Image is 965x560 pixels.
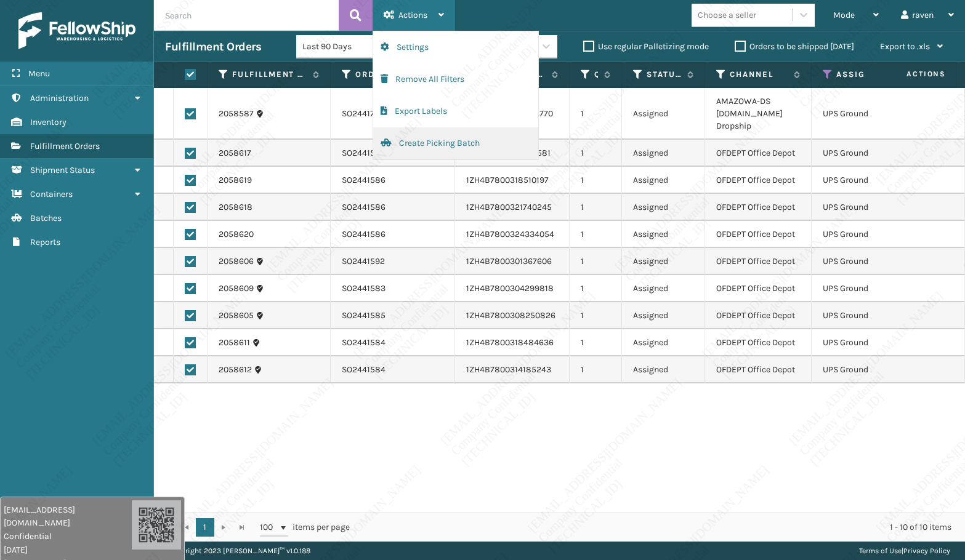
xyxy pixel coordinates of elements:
[30,237,60,247] span: Reports
[331,302,455,329] td: SO2441585
[730,69,788,80] label: Channel
[880,41,930,52] span: Export to .xls
[4,503,132,529] span: [EMAIL_ADDRESS][DOMAIN_NAME]
[165,39,261,54] h3: Fulfillment Orders
[812,221,929,248] td: UPS Ground
[219,147,251,159] a: 2058617
[466,364,551,375] a: 1ZH4B7800314185243
[903,546,950,555] a: Privacy Policy
[705,329,812,356] td: OFDEPT Office Depot
[466,202,552,212] a: 1ZH4B7800321740245
[812,248,929,275] td: UPS Ground
[812,194,929,221] td: UPS Ground
[219,201,252,214] a: 2058618
[331,88,455,140] td: SO2441702
[466,283,554,294] a: 1ZH4B7800304299818
[859,546,902,555] a: Terms of Use
[647,69,681,80] label: Status
[622,194,705,221] td: Assigned
[705,356,812,383] td: OFDEPT Office Depot
[30,93,89,103] span: Administration
[570,194,622,221] td: 1
[812,356,929,383] td: UPS Ground
[4,543,132,556] span: [DATE]
[30,141,100,151] span: Fulfillment Orders
[622,248,705,275] td: Assigned
[570,221,622,248] td: 1
[570,88,622,140] td: 1
[331,167,455,194] td: SO2441586
[169,542,310,560] p: Copyright 2023 [PERSON_NAME]™ v 1.0.188
[331,275,455,302] td: SO2441583
[466,337,554,348] a: 1ZH4B7800318484636
[705,140,812,167] td: OFDEPT Office Depot
[373,95,538,127] button: Export Labels
[302,40,398,53] div: Last 90 Days
[373,63,538,95] button: Remove All Filters
[219,364,252,376] a: 2058612
[219,228,254,241] a: 2058620
[219,310,254,322] a: 2058605
[836,69,905,80] label: Assigned Carrier Service
[705,302,812,329] td: OFDEPT Office Depot
[331,140,455,167] td: SO2441586
[622,356,705,383] td: Assigned
[30,213,62,223] span: Batches
[570,302,622,329] td: 1
[466,229,554,239] a: 1ZH4B7800324334054
[355,69,431,80] label: Order Number
[622,275,705,302] td: Assigned
[735,41,854,52] label: Orders to be shipped [DATE]
[30,117,67,127] span: Inventory
[622,329,705,356] td: Assigned
[812,167,929,194] td: UPS Ground
[698,9,756,22] div: Choose a seller
[18,12,135,49] img: logo
[622,88,705,140] td: Assigned
[331,356,455,383] td: SO2441584
[833,10,855,20] span: Mode
[4,530,132,543] span: Confidential
[622,221,705,248] td: Assigned
[331,248,455,275] td: SO2441592
[859,542,950,560] div: |
[705,275,812,302] td: OFDEPT Office Depot
[260,521,278,534] span: 100
[570,167,622,194] td: 1
[812,275,929,302] td: UPS Ground
[196,518,214,537] a: 1
[622,302,705,329] td: Assigned
[622,140,705,167] td: Assigned
[812,88,929,140] td: UPS Ground
[30,165,95,175] span: Shipment Status
[373,127,538,159] button: Create Picking Batch
[331,221,455,248] td: SO2441586
[232,69,307,80] label: Fulfillment Order Id
[398,10,427,20] span: Actions
[219,108,254,120] a: 2058587
[331,194,455,221] td: SO2441586
[331,329,455,356] td: SO2441584
[812,329,929,356] td: UPS Ground
[705,194,812,221] td: OFDEPT Office Depot
[583,41,709,52] label: Use regular Palletizing mode
[594,69,598,80] label: Quantity
[30,189,73,199] span: Containers
[219,337,250,349] a: 2058611
[28,68,50,79] span: Menu
[219,282,254,295] a: 2058609
[466,175,549,185] a: 1ZH4B7800318510197
[868,64,953,84] span: Actions
[570,140,622,167] td: 1
[367,521,951,534] div: 1 - 10 of 10 items
[812,302,929,329] td: UPS Ground
[570,248,622,275] td: 1
[373,31,538,63] button: Settings
[705,248,812,275] td: OFDEPT Office Depot
[812,140,929,167] td: UPS Ground
[570,329,622,356] td: 1
[570,275,622,302] td: 1
[219,174,252,186] a: 2058619
[705,221,812,248] td: OFDEPT Office Depot
[705,88,812,140] td: AMAZOWA-DS [DOMAIN_NAME] Dropship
